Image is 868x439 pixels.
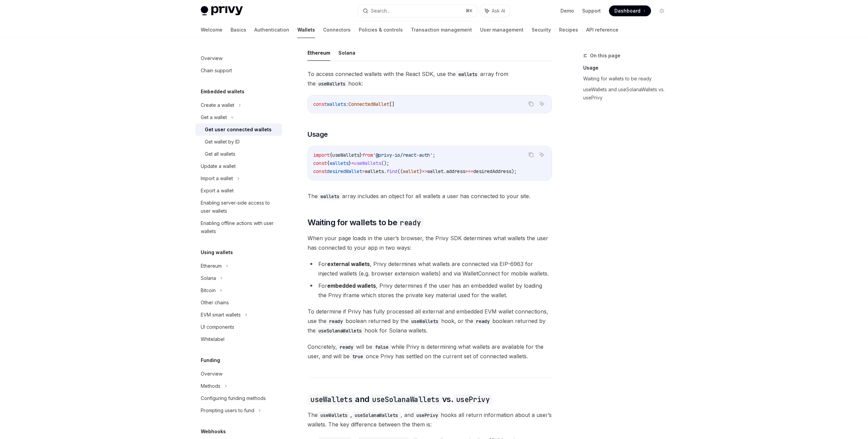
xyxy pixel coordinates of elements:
[422,168,427,174] span: =>
[308,69,552,88] span: To access connected wallets with the React SDK, use the array from the hook:
[308,394,355,405] code: useWallets
[254,22,289,38] a: Authentication
[492,7,505,14] span: Ask AI
[308,281,552,300] li: For , Privy determines if the user has an embedded wallet by loading the Privy iframe which store...
[313,101,327,107] span: const
[433,152,435,158] span: ;
[480,22,524,38] a: User management
[205,126,272,134] div: Get user connected wallets
[201,406,254,415] div: Prompting users to fund
[351,160,354,166] span: =
[201,199,278,215] div: Enabling server-side access to user wallets
[308,394,492,405] span: and vs.
[560,7,574,14] a: Demo
[332,152,359,158] span: useWallets
[465,168,473,174] span: ===
[318,193,342,200] code: wallets
[327,318,346,325] code: ready
[201,323,234,331] div: UI components
[473,318,492,325] code: ready
[195,392,282,404] a: Configuring funding methods
[313,160,327,166] span: const
[373,152,433,158] span: '@privy-io/react-auth'
[443,168,446,174] span: .
[480,5,510,17] button: Ask AI
[362,152,373,158] span: from
[201,335,224,343] div: Whitelabel
[201,286,216,294] div: Bitcoin
[318,412,401,418] strong: ,
[372,343,391,351] code: false
[365,168,384,174] span: wallets
[201,162,236,170] div: Update a wallet
[473,168,511,174] span: desiredAddress
[195,52,282,64] a: Overview
[359,152,362,158] span: }
[466,8,473,14] span: ⌘ K
[371,7,390,15] div: Search...
[349,101,389,107] span: ConnectedWallet
[411,22,472,38] a: Transaction management
[195,136,282,148] a: Get wallet by ID
[419,168,422,174] span: )
[201,174,233,183] div: Import a wallet
[195,333,282,345] a: Whitelabel
[456,71,480,78] code: wallets
[195,148,282,160] a: Get all wallets
[511,168,517,174] span: );
[195,160,282,172] a: Update a wallet
[327,101,346,107] span: wallets
[318,412,350,419] code: useWallets
[609,5,651,16] a: Dashboard
[316,80,348,88] code: useWallets
[308,45,330,61] button: Ethereum
[201,356,220,364] h5: Funding
[308,191,552,201] span: The array includes an object for all wallets a user has connected to your site.
[656,5,667,16] button: Toggle dark mode
[308,307,552,335] span: To determine if Privy has fully processed all external and embedded EVM wallet connections, use t...
[195,197,282,217] a: Enabling server-side access to user wallets
[201,370,222,378] div: Overview
[201,427,226,436] h5: Webhooks
[397,168,403,174] span: ((
[359,22,403,38] a: Policies & controls
[532,22,551,38] a: Security
[453,394,492,405] code: usePrivy
[195,297,282,309] a: Other chains
[308,233,552,252] span: When your page loads in the user’s browser, the Privy SDK determines what wallets the user has co...
[201,187,234,195] div: Export a wallet
[323,22,351,38] a: Connectors
[313,168,327,174] span: const
[446,168,465,174] span: address
[316,327,364,335] code: useSolanaWallets
[369,394,442,405] code: useSolanaWallets
[527,99,535,108] button: Copy the contents from the code block
[201,54,222,62] div: Overview
[358,5,477,17] button: Search...⌘K
[201,382,220,390] div: Methods
[330,160,349,166] span: wallets
[583,73,673,84] a: Waiting for wallets to be ready
[195,123,282,136] a: Get user connected wallets
[201,299,229,307] div: Other chains
[201,113,227,121] div: Get a wallet
[384,168,387,174] span: .
[195,185,282,197] a: Export a wallet
[195,64,282,77] a: Chain support
[583,84,673,103] a: useWallets and useSolanaWallets vs. usePrivy
[201,22,222,38] a: Welcome
[389,101,395,107] span: []
[527,150,535,159] button: Copy the contents from the code block
[205,150,235,158] div: Get all wallets
[327,282,376,289] strong: embedded wallets
[559,22,578,38] a: Recipes
[308,342,552,361] span: Concretely, will be while Privy is determining what wallets are available for the user, and will ...
[583,62,673,73] a: Usage
[308,259,552,278] li: For , Privy determines what wallets are connected via EIP-6963 for injected wallets (e.g. browser...
[338,45,355,61] button: Solana
[414,412,441,419] code: usePrivy
[327,160,330,166] span: {
[537,150,546,159] button: Ask AI
[537,99,546,108] button: Ask AI
[362,168,365,174] span: =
